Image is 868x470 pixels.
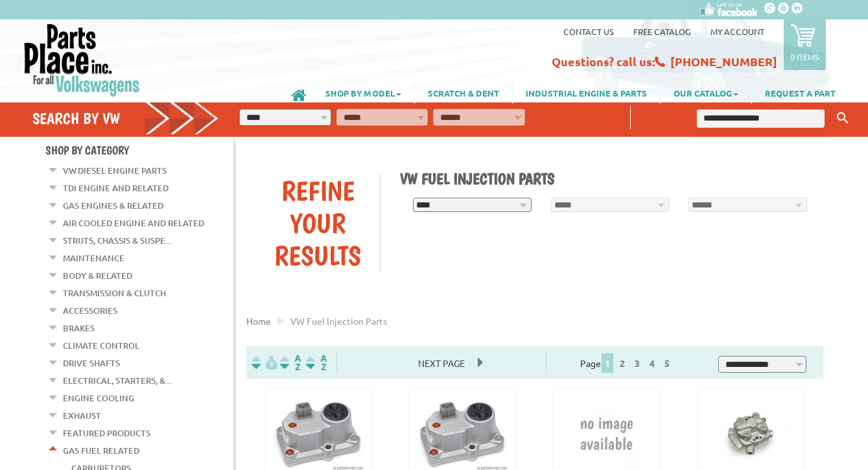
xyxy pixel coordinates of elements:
div: Page [546,352,707,373]
p: 0 items [790,51,819,62]
a: Exhaust [63,407,101,424]
a: 3 [631,357,643,369]
a: INDUSTRIAL ENGINE & PARTS [513,82,660,104]
a: Engine Cooling [63,390,134,406]
a: 5 [661,357,673,369]
img: Parts Place Inc! [23,23,141,97]
a: Next Page [405,357,478,369]
a: Gas Fuel Related [63,442,139,459]
a: TDI Engine and Related [63,180,169,196]
a: Transmission & Clutch [63,285,166,301]
a: Air Cooled Engine and Related [63,215,204,231]
img: filterpricelow.svg [252,355,277,370]
a: VW Diesel Engine Parts [63,162,167,179]
a: SCRATCH & DENT [415,82,512,104]
a: REQUEST A PART [752,82,849,104]
h4: Search by VW [32,109,220,128]
span: VW fuel injection parts [290,315,387,327]
a: Home [246,315,271,327]
a: Brakes [63,320,95,336]
a: Drive Shafts [63,355,120,371]
button: Keyword Search [833,108,852,129]
a: Body & Related [63,267,132,284]
a: OUR CATALOG [661,82,751,104]
span: Next Page [405,353,478,373]
img: Sort by Headline [277,355,303,370]
a: Featured Products [63,425,150,441]
a: Electrical, Starters, &... [63,372,171,389]
a: Climate Control [63,337,139,354]
a: Accessories [63,302,117,319]
h1: VW Fuel Injection Parts [400,169,814,188]
a: SHOP BY MODEL [312,82,414,104]
img: Sort by Sales Rank [303,355,329,370]
a: Maintenance [63,250,124,266]
a: Gas Engines & Related [63,197,163,214]
a: 2 [616,357,628,369]
h4: Shop By Category [45,143,233,157]
a: Struts, Chassis & Suspe... [63,232,171,249]
div: Refine Your Results [256,174,381,272]
span: 1 [602,353,613,373]
a: My Account [710,26,764,37]
a: 0 items [784,19,826,70]
a: Free Catalog [633,26,691,37]
a: Contact us [563,26,614,37]
a: 4 [646,357,658,369]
